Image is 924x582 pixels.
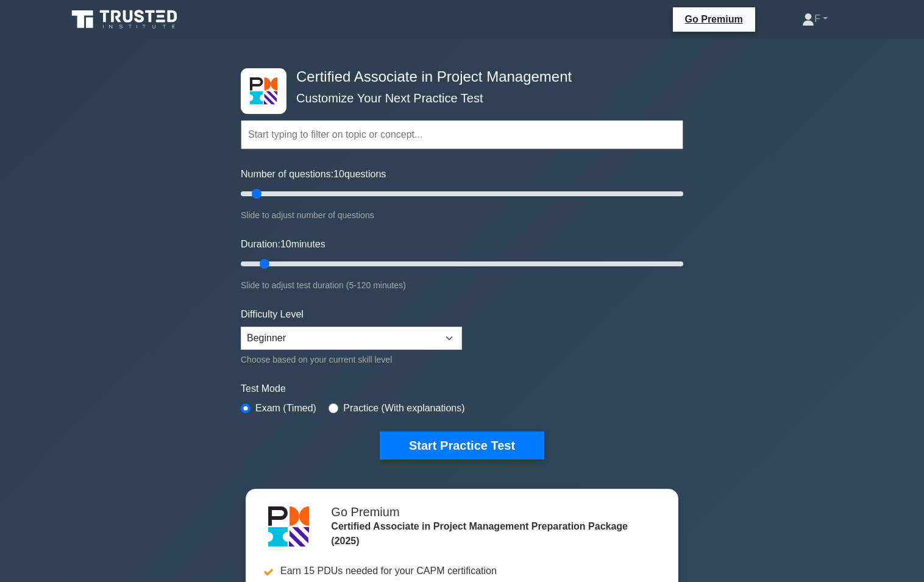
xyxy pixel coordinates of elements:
input: Start typing to filter on topic or concept... [241,120,683,149]
label: Duration: minutes [241,237,325,252]
div: Slide to adjust test duration (5-120 minutes) [241,278,683,293]
a: Go Premium [678,12,750,27]
label: Number of questions: questions [241,167,386,182]
div: Choose based on your current skill level [241,352,462,367]
label: Practice (With explanations) [343,401,464,416]
label: Exam (Timed) [255,401,316,416]
a: F [773,7,857,31]
span: 10 [333,169,344,179]
button: Start Practice Test [380,431,544,460]
span: 10 [280,239,291,249]
label: Difficulty Level [241,307,304,322]
label: Test Mode [241,381,683,396]
h4: Certified Associate in Project Management [291,68,624,86]
div: Slide to adjust number of questions [241,208,683,222]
